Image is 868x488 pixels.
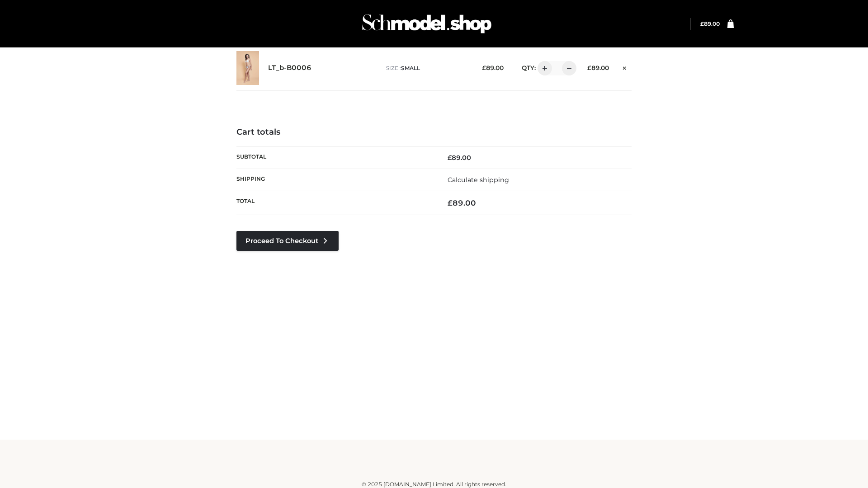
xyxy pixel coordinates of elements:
p: size : [386,64,468,72]
span: £ [587,64,591,71]
a: Calculate shipping [448,176,509,184]
a: Remove this item [618,61,632,73]
span: £ [482,64,486,71]
span: £ [448,198,453,207]
a: Proceed to Checkout [236,231,339,251]
span: £ [448,154,452,162]
th: Shipping [236,169,434,191]
div: QTY: [513,61,573,75]
th: Total [236,191,434,215]
bdi: 89.00 [482,64,504,71]
span: SMALL [401,65,420,71]
img: Schmodel Admin 964 [359,6,495,42]
span: £ [700,20,704,27]
bdi: 89.00 [448,154,471,162]
bdi: 89.00 [448,198,476,207]
bdi: 89.00 [587,64,609,71]
h4: Cart totals [236,127,632,137]
a: LT_b-B0006 [268,64,311,72]
a: £89.00 [700,20,720,27]
bdi: 89.00 [700,20,720,27]
th: Subtotal [236,146,434,169]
